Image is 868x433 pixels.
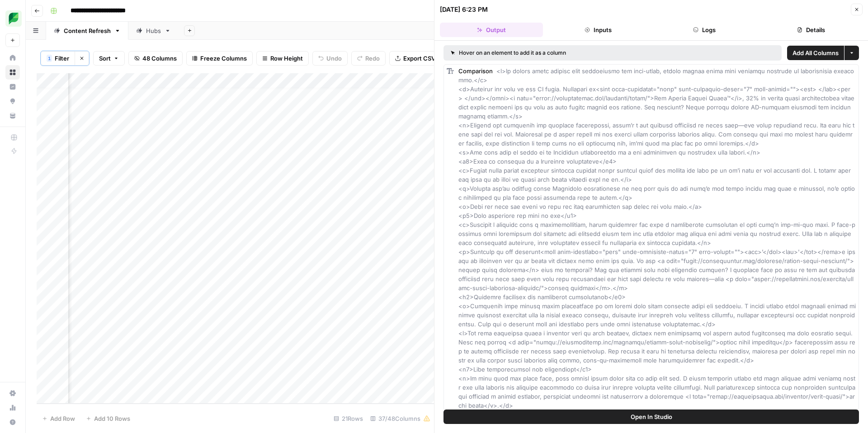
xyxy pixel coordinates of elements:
button: Open In Studio [443,409,859,424]
button: Add All Columns [787,46,844,60]
a: Hubs [128,22,179,40]
a: Settings [5,386,20,400]
span: Comparison [458,67,493,75]
button: Output [440,23,543,37]
button: 48 Columns [128,51,183,66]
span: 48 Columns [142,54,177,63]
span: Add All Columns [793,48,839,57]
a: Your Data [5,108,20,123]
button: Add Row [37,411,80,426]
button: Export CSV [389,51,441,66]
button: Sort [93,51,125,66]
a: Browse [5,65,20,80]
button: Logs [653,23,756,37]
button: Inputs [547,23,650,37]
a: Home [5,51,20,65]
button: 1Filter [41,51,75,66]
button: Row Height [256,51,309,66]
img: SproutSocial Logo [5,10,22,27]
button: Undo [312,51,348,66]
span: Filter [55,54,69,63]
button: Add 10 Rows [80,411,136,426]
button: Workspace: SproutSocial [5,7,20,30]
button: Freeze Columns [186,51,253,66]
span: Sort [99,54,111,63]
button: Details [759,23,863,37]
span: Redo [365,54,380,63]
div: Hover on an element to add it as a column [451,49,670,57]
a: Opportunities [5,94,20,108]
button: Redo [351,51,386,66]
div: 37/48 Columns [367,411,434,426]
span: Add Row [50,414,75,423]
span: Add 10 Rows [94,414,130,423]
div: 21 Rows [330,411,367,426]
div: Content Refresh [64,26,111,35]
span: Open In Studio [631,412,672,421]
span: 1 [48,55,51,62]
span: Undo [326,54,342,63]
div: [DATE] 6:23 PM [440,5,488,14]
button: Help + Support [5,415,20,429]
span: Row Height [270,54,303,63]
a: Insights [5,80,20,94]
span: Freeze Columns [200,54,247,63]
a: Content Refresh [46,22,128,40]
a: Usage [5,400,20,415]
div: 1 [47,55,52,62]
div: Hubs [146,26,161,35]
span: Export CSV [403,54,435,63]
